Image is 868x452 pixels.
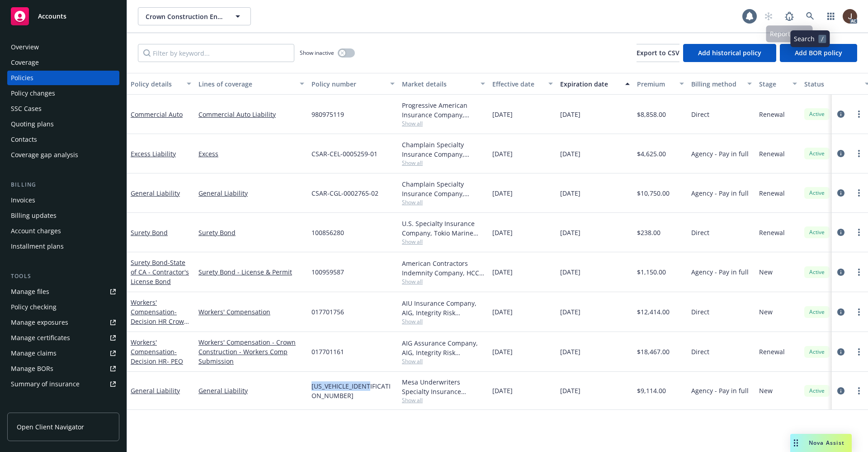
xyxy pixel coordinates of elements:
[698,48,761,57] span: Add historical policy
[560,386,580,395] span: [DATE]
[402,140,485,159] div: Champlain Specialty Insurance Company, Champlain Insurance Group LLC, Amwins
[854,267,864,278] a: more
[822,7,840,25] a: Switch app
[759,307,773,317] span: New
[11,331,70,345] div: Manage certificates
[7,180,119,189] div: Billing
[835,307,846,317] a: circleInformation
[146,12,224,21] span: Crown Construction Engineering, Inc.
[11,148,78,162] div: Coverage gap analysis
[7,284,119,299] a: Manage files
[759,267,773,277] span: New
[7,132,119,147] a: Contacts
[489,73,557,95] button: Effective date
[691,110,709,119] span: Direct
[492,228,513,237] span: [DATE]
[557,73,633,95] button: Expiration date
[131,149,176,158] a: Excess Liability
[637,188,670,198] span: $10,750.00
[637,79,674,89] div: Premium
[492,267,513,277] span: [DATE]
[637,44,679,62] button: Export to CSV
[11,377,80,391] div: Summary of insurance
[11,224,61,238] div: Account charges
[131,79,181,89] div: Policy details
[402,278,485,285] span: Show all
[7,315,119,330] span: Manage exposures
[790,434,802,452] div: Drag to move
[759,386,773,395] span: New
[780,44,857,62] button: Add BOR policy
[780,7,798,25] a: Report a Bug
[808,110,826,118] span: Active
[835,109,846,120] a: circleInformation
[11,315,68,330] div: Manage exposures
[683,44,776,62] button: Add historical policy
[835,385,846,396] a: circleInformation
[854,346,864,357] a: more
[311,110,344,119] span: 980975119
[402,317,485,325] span: Show all
[11,300,57,314] div: Policy checking
[808,387,826,395] span: Active
[637,228,660,237] span: $238.00
[7,208,119,223] a: Billing updates
[637,267,666,277] span: $1,150.00
[131,298,188,345] a: Workers' Compensation
[835,188,846,198] a: circleInformation
[131,189,180,197] a: General Liability
[11,117,54,131] div: Quoting plans
[7,86,119,101] a: Policy changes
[308,73,398,95] button: Policy number
[759,188,785,198] span: Renewal
[637,347,670,356] span: $18,467.00
[492,386,513,395] span: [DATE]
[198,149,304,159] a: Excess
[11,40,39,54] div: Overview
[402,198,485,206] span: Show all
[854,227,864,238] a: more
[691,188,749,198] span: Agency - Pay in full
[402,396,485,404] span: Show all
[198,79,294,89] div: Lines of coverage
[11,86,55,101] div: Policy changes
[131,386,180,395] a: General Liability
[759,110,785,119] span: Renewal
[402,179,485,198] div: Champlain Specialty Insurance Company, Champlain Insurance Group LLC, Amwins
[131,338,183,365] a: Workers' Compensation
[808,228,826,236] span: Active
[402,159,485,167] span: Show all
[7,101,119,116] a: SSC Cases
[7,377,119,391] a: Summary of insurance
[7,272,119,281] div: Tools
[17,422,84,432] span: Open Client Navigator
[402,101,485,120] div: Progressive American Insurance Company, Progressive
[11,132,37,147] div: Contacts
[402,219,485,238] div: U.S. Specialty Insurance Company, Tokio Marine HCC
[7,71,119,85] a: Policies
[7,346,119,361] a: Manage claims
[492,188,513,198] span: [DATE]
[560,149,580,159] span: [DATE]
[492,79,543,89] div: Effective date
[7,361,119,376] a: Manage BORs
[835,346,846,357] a: circleInformation
[560,307,580,317] span: [DATE]
[198,386,304,395] a: General Liability
[398,73,489,95] button: Market details
[7,239,119,254] a: Installment plans
[759,149,785,159] span: Renewal
[131,258,189,286] span: - State of CA - Contractor's License Bond
[804,79,859,89] div: Status
[311,188,378,198] span: CSAR-CGL-0002765-02
[492,347,513,356] span: [DATE]
[138,44,294,62] input: Filter by keyword...
[7,40,119,54] a: Overview
[402,357,485,365] span: Show all
[560,79,620,89] div: Expiration date
[808,308,826,316] span: Active
[11,239,64,254] div: Installment plans
[808,149,826,158] span: Active
[854,148,864,159] a: more
[198,337,304,366] a: Workers' Compensation - Crown Construction - Workers Comp Submission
